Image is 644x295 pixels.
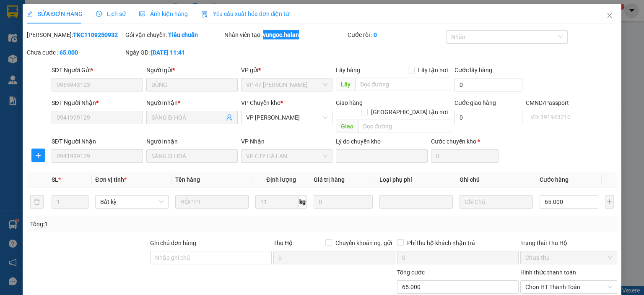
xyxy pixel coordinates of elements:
[139,11,145,17] span: picture
[454,111,522,124] input: Cước giao hàng
[52,98,143,107] div: SĐT Người Nhận
[246,150,327,162] span: VP CTY HÀ LAN
[146,98,238,107] div: Người nhận
[404,238,478,248] span: Phí thu hộ khách nhận trả
[520,269,576,276] label: Hình thức thanh toán
[332,238,395,248] span: Chuyển khoản ng. gửi
[139,10,188,17] span: Ảnh kiện hàng
[376,172,456,188] th: Loại phụ phí
[598,4,621,28] button: Close
[95,176,127,183] span: Đơn vị tính
[397,269,425,276] span: Tổng cước
[100,196,164,208] span: Bất kỳ
[96,10,126,17] span: Lịch sử
[525,281,612,293] span: Chọn HT Thanh Toán
[30,195,44,209] button: delete
[454,67,492,73] label: Cước lấy hàng
[431,137,499,146] div: Cước chuyển kho
[30,219,249,229] div: Tổng: 1
[355,78,451,91] input: Dọc đường
[241,137,332,146] div: VP Nhận
[348,30,444,39] div: Cước rồi :
[520,238,617,248] div: Trạng thái Thu Hộ
[606,12,613,19] span: close
[52,65,143,75] div: SĐT Người Gửi
[336,137,427,146] div: Lý do chuyển kho
[336,78,355,91] span: Lấy
[60,49,78,56] b: 65.000
[415,65,451,75] span: Lấy tận nơi
[27,10,83,17] span: SỬA ĐƠN HÀNG
[27,11,33,17] span: edit
[150,251,272,264] input: Ghi chú đơn hàng
[314,176,345,183] span: Giá trị hàng
[454,78,522,91] input: Cước lấy hàng
[540,176,569,183] span: Cước hàng
[52,176,58,183] span: SL
[263,31,299,38] b: vungoc.halan
[31,149,45,162] button: plus
[175,176,200,183] span: Tên hàng
[125,48,222,57] div: Ngày GD:
[336,99,363,106] span: Giao hàng
[52,137,143,146] div: SĐT Người Nhận
[73,31,118,38] b: TKC1109250932
[246,78,327,91] span: VP 47 Trần Khát Chân
[456,172,536,188] th: Ghi chú
[96,11,102,17] span: clock-circle
[146,65,238,75] div: Người gửi
[336,67,360,73] span: Lấy hàng
[27,30,124,39] div: [PERSON_NAME]:
[27,48,124,57] div: Chưa cước :
[241,65,332,75] div: VP gửi
[246,111,327,124] span: VP Hoàng Gia
[526,98,617,107] div: CMND/Passport
[226,114,233,121] span: user-add
[150,240,196,246] label: Ghi chú đơn hàng
[146,137,238,146] div: Người nhận
[241,99,280,106] span: VP Chuyển kho
[201,11,208,18] img: icon
[125,30,222,39] div: Gói vận chuyển:
[525,251,612,264] span: Chưa thu
[336,120,358,133] span: Giao
[266,176,296,183] span: Định lượng
[151,49,185,56] b: [DATE] 11:41
[454,99,496,106] label: Cước giao hàng
[201,10,290,17] span: Yêu cầu xuất hóa đơn điện tử
[32,152,44,159] span: plus
[368,107,451,117] span: [GEOGRAPHIC_DATA] tận nơi
[358,120,451,133] input: Dọc đường
[175,195,249,209] input: VD: Bàn, Ghế
[605,195,614,209] button: plus
[168,31,198,38] b: Tiêu chuẩn
[273,240,293,246] span: Thu Hộ
[314,195,372,209] input: 0
[460,195,533,209] input: Ghi Chú
[299,195,307,209] span: kg
[374,31,377,38] b: 0
[224,30,346,39] div: Nhân viên tạo:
